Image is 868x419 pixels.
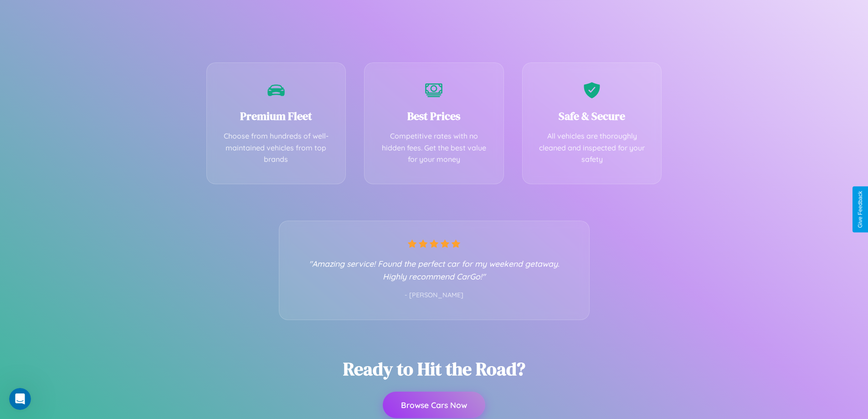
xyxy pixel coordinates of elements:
[536,109,648,124] h3: Safe & Secure
[378,130,490,166] p: Competitive rates with no hidden fees. Get the best value for your money
[383,392,485,418] button: Browse Cars Now
[343,357,525,381] h2: Ready to Hit the Road?
[378,109,490,124] h3: Best Prices
[221,109,332,124] h3: Premium Fleet
[221,130,332,166] p: Choose from hundreds of well-maintained vehicles from top brands
[298,290,571,301] p: - [PERSON_NAME]
[298,257,571,283] p: "Amazing service! Found the perfect car for my weekend getaway. Highly recommend CarGo!"
[9,388,31,410] iframe: Intercom live chat
[536,130,648,166] p: All vehicles are thoroughly cleaned and inspected for your safety
[857,191,863,228] div: Give Feedback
